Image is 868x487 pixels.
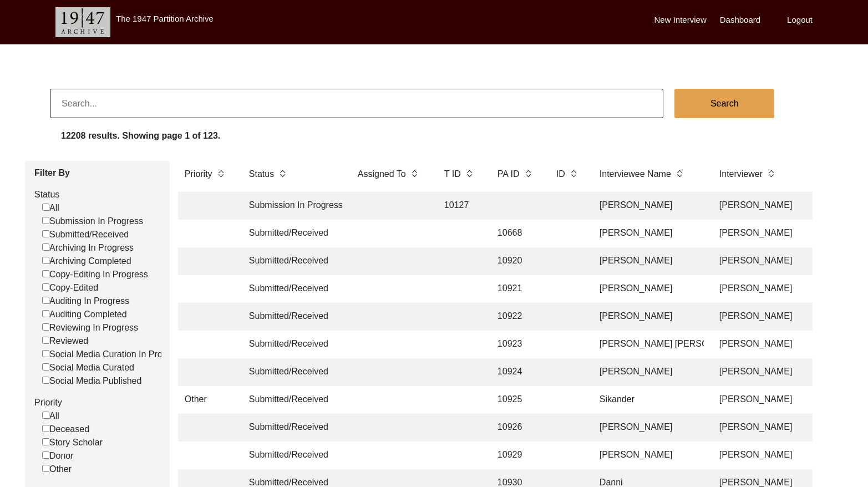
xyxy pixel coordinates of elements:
[491,220,541,247] td: 10668
[42,283,49,291] input: Copy-Edited
[242,386,342,414] td: Submitted/Received
[42,270,49,277] input: Copy-Editing In Progress
[593,442,704,469] td: [PERSON_NAME]
[217,168,225,180] img: sort-button.png
[42,321,138,334] label: Reviewing In Progress
[185,168,212,181] label: Priority
[491,303,541,331] td: 10922
[34,188,161,201] label: Status
[42,201,59,215] label: All
[358,168,406,181] label: Assigned To
[42,425,49,432] input: Deceased
[42,463,72,476] label: Other
[593,275,704,303] td: [PERSON_NAME]
[42,215,143,228] label: Submission In Progress
[42,363,49,371] input: Social Media Curated
[42,295,129,308] label: Auditing In Progress
[42,361,134,374] label: Social Media Curated
[593,414,704,442] td: [PERSON_NAME]
[242,358,342,386] td: Submitted/Received
[720,14,760,27] label: Dashboard
[491,442,541,469] td: 10929
[593,331,704,358] td: [PERSON_NAME] [PERSON_NAME]
[524,168,532,180] img: sort-button.png
[676,168,683,180] img: sort-button.png
[55,7,110,37] img: header-logo.png
[42,308,127,321] label: Auditing Completed
[242,247,342,275] td: Submitted/Received
[491,247,541,275] td: 10920
[491,275,541,303] td: 10921
[42,297,49,304] input: Auditing In Progress
[50,89,663,118] input: Search...
[278,168,286,180] img: sort-button.png
[593,247,704,275] td: [PERSON_NAME]
[491,358,541,386] td: 10924
[42,438,49,445] input: Story Scholar
[438,192,482,220] td: 10127
[593,192,704,220] td: [PERSON_NAME]
[654,14,707,27] label: New Interview
[242,192,342,220] td: Submission In Progress
[34,166,161,180] label: Filter By
[242,303,342,331] td: Submitted/Received
[593,358,704,386] td: [PERSON_NAME]
[42,228,129,241] label: Submitted/Received
[593,220,704,247] td: [PERSON_NAME]
[42,436,103,449] label: Story Scholar
[465,168,473,180] img: sort-button.png
[787,14,813,27] label: Logout
[61,129,220,143] label: 12208 results. Showing page 1 of 123.
[42,449,74,463] label: Donor
[42,255,131,268] label: Archiving Completed
[242,414,342,442] td: Submitted/Received
[42,412,49,419] input: All
[42,217,49,224] input: Submission In Progress
[767,168,775,180] img: sort-button.png
[491,386,541,414] td: 10925
[242,220,342,247] td: Submitted/Received
[116,14,214,23] label: The 1947 Partition Archive
[410,168,418,180] img: sort-button.png
[42,348,184,361] label: Social Media Curation In Progress
[249,168,274,181] label: Status
[42,281,98,295] label: Copy-Edited
[42,257,49,264] input: Archiving Completed
[42,423,89,436] label: Deceased
[42,374,141,388] label: Social Media Published
[42,337,49,344] input: Reviewed
[42,268,148,281] label: Copy-Editing In Progress
[42,243,49,251] input: Archiving In Progress
[42,465,49,472] input: Other
[593,303,704,331] td: [PERSON_NAME]
[42,204,49,211] input: All
[444,168,461,181] label: T ID
[42,230,49,237] input: Submitted/Received
[600,168,671,181] label: Interviewee Name
[42,323,49,331] input: Reviewing In Progress
[42,409,59,423] label: All
[42,241,134,255] label: Archiving In Progress
[674,89,774,118] button: Search
[42,350,49,357] input: Social Media Curation In Progress
[570,168,577,180] img: sort-button.png
[42,310,49,317] input: Auditing Completed
[491,331,541,358] td: 10923
[178,386,234,414] td: Other
[242,275,342,303] td: Submitted/Received
[242,331,342,358] td: Submitted/Received
[593,386,704,414] td: Sikander
[498,168,520,181] label: PA ID
[556,168,565,181] label: ID
[491,414,541,442] td: 10926
[42,377,49,384] input: Social Media Published
[242,442,342,469] td: Submitted/Received
[719,168,763,181] label: Interviewer
[42,334,88,348] label: Reviewed
[34,396,161,409] label: Priority
[42,452,49,459] input: Donor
